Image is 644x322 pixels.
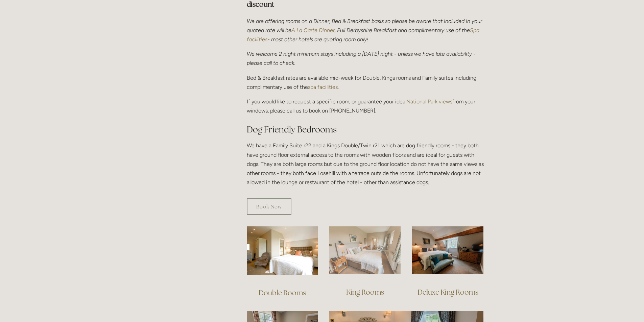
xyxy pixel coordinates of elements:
img: Deluxe King Room view, Losehill Hotel [412,226,483,274]
a: Double Rooms [259,288,306,297]
p: We have a Family Suite r22 and a Kings Double/Twin r21 which are dog friendly rooms - they both h... [247,141,484,187]
img: Double Room view, Losehill Hotel [247,226,318,275]
img: King Room view, Losehill Hotel [329,226,401,274]
p: Bed & Breakfast rates are available mid-week for Double, Kings rooms and Family suites including ... [247,73,484,92]
em: - most other hotels are quoting room only! [267,36,368,43]
a: National Park views [406,98,452,105]
em: We welcome 2 night minimum stays including a [DATE] night - unless we have late availability - pl... [247,51,477,66]
a: spa facilities [308,84,338,90]
em: We are offering rooms on a Dinner, Bed & Breakfast basis so please be aware that included in your... [247,18,483,33]
p: If you would like to request a specific room, or guarantee your ideal from your windows, please c... [247,97,484,115]
a: A La Carte Dinner [291,27,335,33]
a: Deluxe King Rooms [418,288,478,297]
em: , Full Derbyshire Breakfast and complimentary use of the [335,27,470,33]
a: Book Now [247,198,291,215]
h2: Dog Friendly Bedrooms [247,124,484,135]
a: King Rooms [346,288,384,297]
